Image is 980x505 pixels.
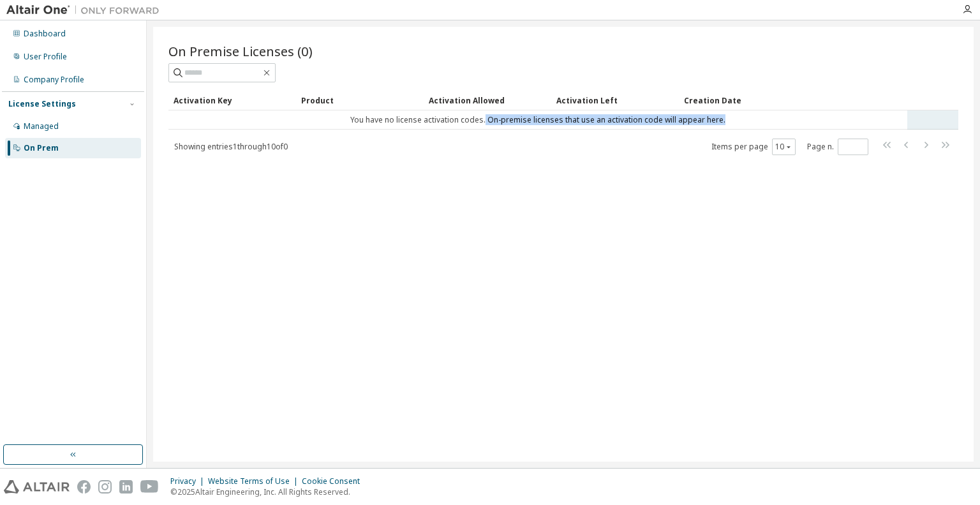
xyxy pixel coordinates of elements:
[174,90,291,110] div: Activation Key
[775,142,792,152] button: 10
[807,139,868,155] span: Page n.
[174,141,288,152] span: Showing entries 1 through 10 of 0
[119,480,133,494] img: linkedin.svg
[98,480,112,494] img: instagram.svg
[6,4,166,17] img: Altair One
[140,480,159,494] img: youtube.svg
[4,480,70,494] img: altair_logo.svg
[208,476,302,486] div: Website Terms of Use
[170,486,367,497] p: © 2025 Altair Engineering, Inc. All Rights Reserved.
[24,143,59,153] div: On Prem
[24,121,59,132] div: Managed
[77,480,91,494] img: facebook.svg
[684,90,902,110] div: Creation Date
[168,110,907,130] td: You have no license activation codes. On-premise licenses that use an activation code will appear...
[24,29,66,39] div: Dashboard
[170,476,208,486] div: Privacy
[24,52,67,62] div: User Profile
[711,139,796,155] span: Items per page
[556,90,674,110] div: Activation Left
[301,90,419,110] div: Product
[429,90,546,110] div: Activation Allowed
[302,476,367,486] div: Cookie Consent
[24,75,84,85] div: Company Profile
[168,42,313,60] span: On Premise Licenses (0)
[8,99,76,109] div: License Settings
